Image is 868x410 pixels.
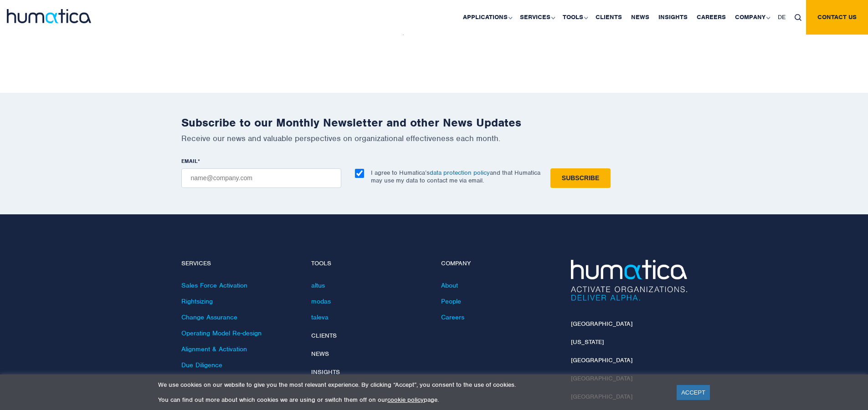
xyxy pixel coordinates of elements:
[158,396,665,404] p: You can find out more about which cookies we are using or switch them off on our page.
[311,350,329,358] a: News
[441,297,461,305] a: People
[181,313,237,321] a: Change Assurance
[441,313,464,321] a: Careers
[311,297,331,305] a: modas
[430,169,490,177] a: data protection policy
[571,338,604,346] a: [US_STATE]
[311,260,427,268] h4: Tools
[181,157,198,165] span: EMAIL
[311,313,329,321] a: taleva
[181,116,687,130] h2: Subscribe to our Monthly Newsletter and other News Updates
[181,260,298,268] h4: Services
[181,281,247,289] a: Sales Force Activation
[181,297,213,305] a: Rightsizing
[311,281,325,289] a: altus
[181,329,262,337] a: Operating Model Re-design
[571,356,632,364] a: [GEOGRAPHIC_DATA]
[355,169,364,178] input: I agree to Humatica’sdata protection policyand that Humatica may use my data to contact me via em...
[550,168,611,188] input: Subscribe
[571,260,687,301] img: Humatica
[571,320,632,328] a: [GEOGRAPHIC_DATA]
[181,361,222,369] a: Due Diligence
[7,9,91,23] img: logo
[181,168,341,188] input: name@company.com
[778,13,786,21] span: DE
[795,14,801,21] img: search_icon
[311,332,337,339] a: Clients
[181,345,247,353] a: Alignment & Activation
[387,396,424,404] a: cookie policy
[677,385,710,400] a: ACCEPT
[158,381,665,389] p: We use cookies on our website to give you the most relevant experience. By clicking “Accept”, you...
[181,133,687,143] p: Receive our news and valuable perspectives on organizational effectiveness each month.
[441,281,458,289] a: About
[371,169,540,184] p: I agree to Humatica’s and that Humatica may use my data to contact me via email.
[311,368,340,376] a: Insights
[441,260,557,268] h4: Company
